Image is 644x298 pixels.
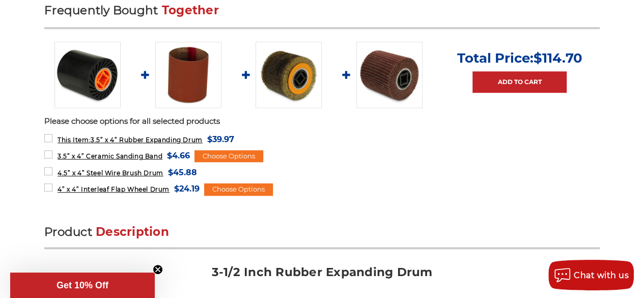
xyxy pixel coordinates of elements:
[194,150,263,162] div: Choose Options
[534,50,582,66] span: $114.70
[58,152,162,160] span: 3.5” x 4” Ceramic Sanding Band
[574,270,629,280] span: Chat with us
[472,71,567,93] a: Add to Cart
[168,166,197,179] span: $45.88
[457,50,582,66] p: Total Price:
[10,273,155,298] div: Get 10% OffClose teaser
[548,260,634,290] button: Chat with us
[57,280,108,290] span: Get 10% Off
[44,264,600,287] h2: 3-1/2 Inch Rubber Expanding Drum
[54,42,121,108] img: 3.5 inch rubber expanding drum for sanding belt
[58,136,91,144] strong: This Item:
[153,264,163,275] button: Close teaser
[162,3,219,17] span: Together
[174,182,200,196] span: $24.19
[58,136,203,144] span: 3.5” x 4” Rubber Expanding Drum
[58,169,163,177] span: 4.5” x 4” Steel Wire Brush Drum
[58,185,170,193] span: 4” x 4” Interleaf Flap Wheel Drum
[44,3,158,17] span: Frequently Bought
[96,225,169,239] span: Description
[207,132,234,146] span: $39.97
[44,116,600,127] p: Please choose options for all selected products
[204,183,273,196] div: Choose Options
[44,225,92,239] span: Product
[167,149,190,162] span: $4.66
